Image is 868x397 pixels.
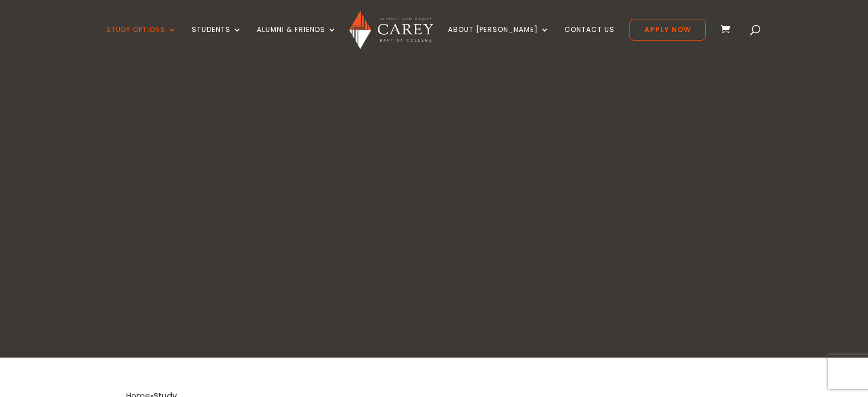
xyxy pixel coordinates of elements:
a: Alumni & Friends [257,26,337,53]
a: About [PERSON_NAME] [448,26,550,53]
a: Students [192,26,242,53]
a: Study Options [106,26,177,53]
img: Carey Baptist College [349,11,433,49]
a: Apply Now [629,19,706,41]
a: Contact Us [564,26,615,53]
